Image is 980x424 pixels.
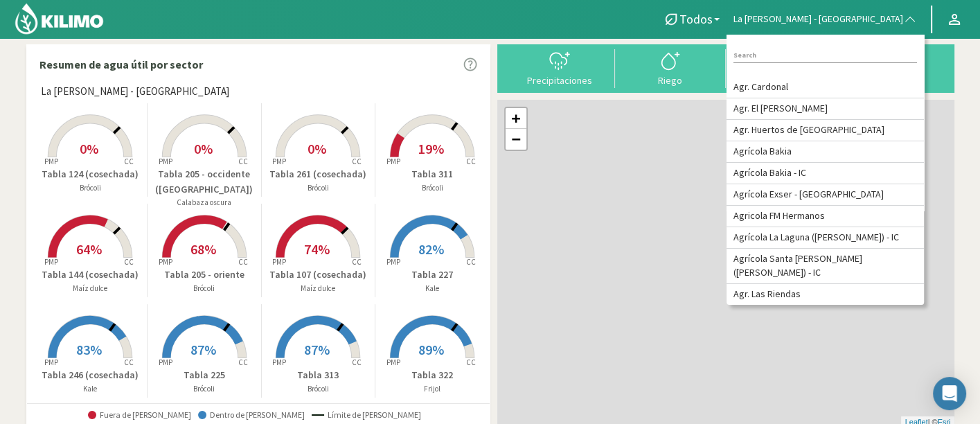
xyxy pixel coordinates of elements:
[238,157,248,166] tspan: CC
[386,157,400,166] tspan: PMP
[272,157,286,166] tspan: PMP
[198,410,305,420] span: Dentro de [PERSON_NAME]
[727,120,924,141] li: Agr. Huertos de [GEOGRAPHIC_DATA]
[125,157,134,166] tspan: CC
[34,383,148,395] p: Kale
[727,141,924,163] li: Agrícola Bakia
[508,76,611,85] div: Precipitaciones
[148,197,261,209] p: Calabaza oscura
[262,182,375,194] p: Brócoli
[80,140,98,157] span: 0%
[148,267,261,282] p: Tabla 205 - oriente
[353,257,362,267] tspan: CC
[44,257,58,267] tspan: PMP
[375,182,490,194] p: Brócoli
[727,284,924,306] li: Agr. Las Riendas
[34,283,148,294] p: Maíz dulce
[727,206,924,227] li: Agricola FM Hermanos
[726,49,837,86] button: Carga mensual
[727,227,924,249] li: Agrícola La Laguna ([PERSON_NAME]) - IC
[933,377,966,410] div: Open Intercom Messenger
[386,357,400,367] tspan: PMP
[34,368,148,382] p: Tabla 246 (cosechada)
[506,129,526,150] a: Zoom out
[194,140,213,157] span: 0%
[727,4,924,35] button: La [PERSON_NAME] - [GEOGRAPHIC_DATA]
[272,257,286,267] tspan: PMP
[76,240,102,258] span: 64%
[88,410,191,420] span: Fuera de [PERSON_NAME]
[375,383,490,395] p: Frijol
[375,167,490,182] p: Tabla 311
[727,249,924,284] li: Agrícola Santa [PERSON_NAME] ([PERSON_NAME]) - IC
[467,357,476,367] tspan: CC
[733,12,903,26] span: La [PERSON_NAME] - [GEOGRAPHIC_DATA]
[418,341,444,358] span: 89%
[41,84,229,100] span: La [PERSON_NAME] - [GEOGRAPHIC_DATA]
[159,357,172,367] tspan: PMP
[39,56,203,73] p: Resumen de agua útil por sector
[467,257,476,267] tspan: CC
[418,140,444,157] span: 19%
[619,76,722,85] div: Riego
[76,341,102,358] span: 83%
[34,267,148,282] p: Tabla 144 (cosechada)
[727,98,924,120] li: Agr. El [PERSON_NAME]
[304,240,330,258] span: 74%
[125,357,134,367] tspan: CC
[159,257,172,267] tspan: PMP
[375,267,490,282] p: Tabla 227
[14,2,105,35] img: Kilimo
[262,368,375,382] p: Tabla 313
[262,167,375,182] p: Tabla 261 (cosechada)
[238,257,248,267] tspan: CC
[44,157,58,166] tspan: PMP
[418,240,444,258] span: 82%
[504,49,615,86] button: Precipitaciones
[125,257,134,267] tspan: CC
[34,167,148,182] p: Tabla 124 (cosechada)
[34,182,148,194] p: Brócoli
[312,410,421,420] span: Límite de [PERSON_NAME]
[238,357,248,367] tspan: CC
[375,368,490,382] p: Tabla 322
[308,140,326,157] span: 0%
[262,283,375,294] p: Maíz dulce
[506,108,526,129] a: Zoom in
[148,167,261,197] p: Tabla 205 - occidente ([GEOGRAPHIC_DATA])
[262,267,375,282] p: Tabla 107 (cosechada)
[304,341,330,358] span: 87%
[262,383,375,395] p: Brócoli
[190,240,216,258] span: 68%
[727,184,924,206] li: Agrícola Exser - [GEOGRAPHIC_DATA]
[353,157,362,166] tspan: CC
[386,257,400,267] tspan: PMP
[375,283,490,294] p: Kale
[148,368,261,382] p: Tabla 225
[190,341,216,358] span: 87%
[148,383,261,395] p: Brócoli
[727,77,924,98] li: Agr. Cardonal
[467,157,476,166] tspan: CC
[148,283,261,294] p: Brócoli
[44,357,58,367] tspan: PMP
[679,12,713,26] span: Todos
[272,357,286,367] tspan: PMP
[353,357,362,367] tspan: CC
[159,157,172,166] tspan: PMP
[615,49,726,86] button: Riego
[727,163,924,184] li: Agrícola Bakia - IC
